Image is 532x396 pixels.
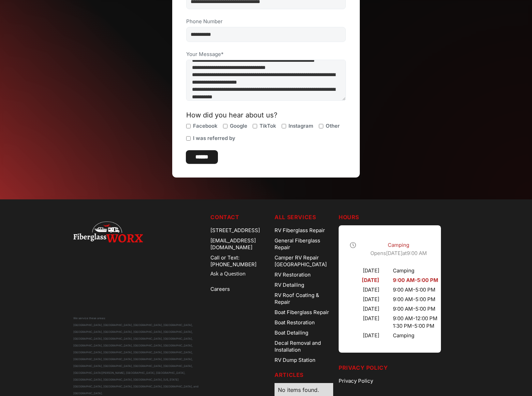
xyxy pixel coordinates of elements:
div: No items found. [278,386,330,393]
span: [DATE] [386,250,402,256]
span: Other [326,123,340,129]
span: Camping [388,242,409,248]
input: Google [223,124,227,128]
span: TikTok [260,123,276,129]
span: Opens at [370,250,427,256]
a: RV Detailing [275,280,333,290]
div: [DATE] [350,277,379,284]
span: I was referred by [193,135,235,142]
input: Instagram [282,124,286,128]
a: Camper RV Repair [GEOGRAPHIC_DATA] [275,253,333,270]
input: TikTok [253,124,257,128]
h5: Contact [210,213,269,221]
div: [DATE] [350,267,379,274]
input: Other [319,124,323,128]
div: [STREET_ADDRESS] [210,225,269,236]
a: RV Fiberglass Repair [275,225,333,236]
div: 1:30 PM - 5:00 PM [393,323,438,329]
label: Your Message* [186,51,346,58]
div: [DATE] [350,306,379,312]
span: Google [230,123,247,129]
a: Call or Text: [PHONE_NUMBER] [210,253,269,270]
div: [DATE] [350,296,379,303]
input: I was referred by [186,136,191,141]
div: [DATE] [350,315,379,329]
div: Camping [393,267,438,274]
div: Camping [393,332,438,339]
h5: Articles [275,371,333,379]
h5: ALL SERVICES [275,213,333,221]
a: Careers [210,284,269,294]
div: How did you hear about us? [186,112,346,118]
div: [DATE] [350,332,379,339]
a: Ask a Question [210,270,269,278]
h5: Privacy Policy [339,364,459,372]
a: Privacy Policy [339,376,459,386]
div: 9:00 AM - 12:00 PM [393,315,438,322]
a: RV Restoration [275,270,333,280]
label: Phone Number [186,18,346,25]
a: RV Dump Station [275,355,333,365]
a: Decal Removal and Installation [275,338,333,355]
div: [DATE] [350,286,379,293]
span: Instagram [289,123,313,129]
a: Boat Restoration [275,317,333,328]
div: 9:00 AM - 5:00 PM [393,286,438,293]
span: Facebook [193,123,218,129]
a: RV Roof Coating & Repair [275,290,333,307]
input: Facebook [186,124,191,128]
a: General Fiberglass Repair [275,236,333,253]
div: 9:00 AM - 5:00 PM [393,296,438,303]
a: Boat Detailing [275,328,333,338]
time: 9:00 AM [407,250,427,256]
div: 9:00 AM - 5:00 PM [393,277,438,284]
div: [EMAIL_ADDRESS][DOMAIN_NAME] [210,236,269,253]
h5: Hours [339,213,459,221]
a: Boat Fiberglass Repair [275,307,333,317]
div: 9:00 AM - 5:00 PM [393,306,438,312]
